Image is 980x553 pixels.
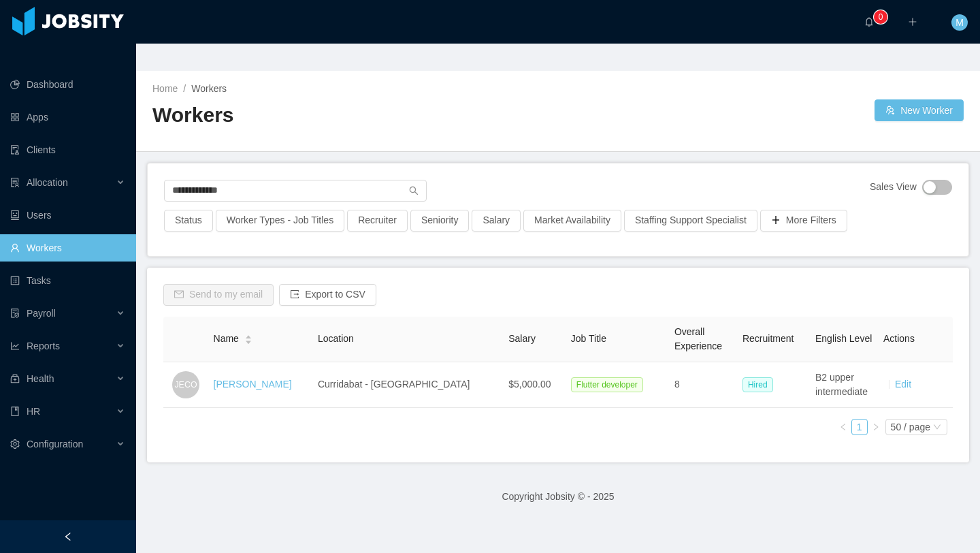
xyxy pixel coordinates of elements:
a: 1 [852,420,867,434]
i: icon: left [839,423,847,431]
div: 50 / page [891,420,930,434]
i: icon: file-protect [10,309,20,318]
a: icon: pie-chartDashboard [10,71,125,98]
span: $5,000.00 [508,379,551,390]
span: Allocation [27,177,68,188]
a: Hired [742,379,779,390]
i: icon: setting [10,439,20,449]
a: icon: profileTasks [10,267,125,294]
i: icon: line-chart [10,341,20,351]
div: Sort [244,333,252,343]
button: Market Availability [523,210,621,232]
span: Job Title [571,333,606,344]
span: M [955,14,964,31]
span: Workers [191,83,227,94]
i: icon: left [63,532,73,541]
a: icon: appstoreApps [10,104,125,131]
span: Configuration [27,439,83,449]
li: Next Page [868,419,884,435]
span: Recruitment [742,333,794,344]
span: English Level [815,333,872,344]
i: icon: right [872,423,880,431]
i: icon: caret-up [244,334,252,338]
button: Worker Types - Job Titles [216,210,344,232]
span: Overall Experience [674,326,722,351]
i: icon: medicine-box [10,374,20,383]
button: Seniority [410,210,469,232]
span: Name [214,332,239,346]
button: icon: usergroup-addNew Worker [875,99,964,121]
li: 1 [851,419,868,435]
span: Location [318,333,354,344]
span: Hired [742,377,773,392]
i: icon: solution [10,178,20,187]
td: B2 upper intermediate [810,362,878,408]
a: [PERSON_NAME] [214,379,292,390]
button: Salary [472,210,521,232]
span: HR [27,406,40,417]
h2: Workers [152,101,558,129]
i: icon: caret-down [244,338,252,343]
span: Sales View [870,180,917,195]
span: / [183,83,186,94]
a: icon: userWorkers [10,234,125,262]
span: Salary [508,333,536,344]
button: icon: plusMore Filters [760,210,847,232]
span: Health [27,373,54,384]
a: Edit [895,379,911,390]
span: Payroll [27,308,56,319]
button: icon: exportExport to CSV [279,284,376,306]
a: Home [152,83,178,94]
button: Staffing Support Specialist [624,210,757,232]
span: Flutter developer [571,377,643,392]
li: Previous Page [835,419,851,435]
button: Recruiter [347,210,408,232]
a: icon: auditClients [10,136,125,163]
span: Reports [27,341,60,351]
i: icon: search [409,186,419,195]
a: icon: robotUsers [10,202,125,229]
td: 8 [669,362,737,408]
td: Curridabat - [GEOGRAPHIC_DATA] [312,362,503,408]
button: Status [164,210,213,232]
footer: Copyright Jobsity © - 2025 [136,473,980,520]
i: icon: book [10,407,20,416]
i: icon: down [933,423,941,432]
span: Actions [883,333,915,344]
span: JECO [174,373,197,397]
